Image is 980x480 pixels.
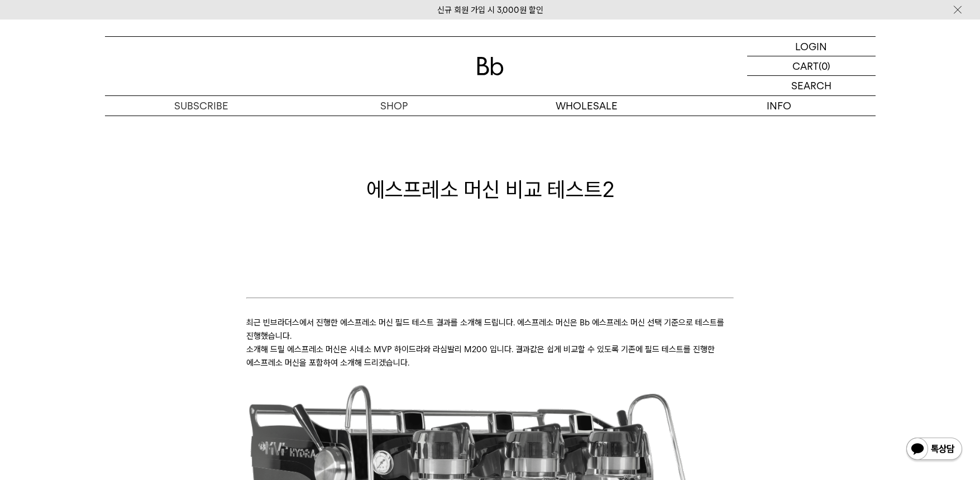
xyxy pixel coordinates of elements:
a: LOGIN [747,37,876,56]
p: 최근 빈브라더스에서 진행한 에스프레소 머신 필드 테스트 결과를 소개해 드립니다. 에스프레소 머신은 Bb 에스프레소 머신 선택 기준으로 테스트를 진행했습니다. [246,316,734,343]
img: 카카오톡 채널 1:1 채팅 버튼 [905,436,963,463]
img: 로고 [477,57,504,75]
a: CART (0) [747,56,876,76]
a: SUBSCRIBE [105,96,298,116]
a: 신규 회원 가입 시 3,000원 할인 [437,5,543,15]
h1: 에스프레소 머신 비교 테스트2 [105,175,876,204]
p: 소개해 드릴 에스프레소 머신은 시네소 MVP 하이드라와 라심발리 M200 입니다. 결과값은 쉽게 비교할 수 있도록 기존에 필드 테스트를 진행한 에스프레소 머신을 포함하여 소개... [246,343,734,369]
p: INFO [683,96,876,116]
a: SHOP [298,96,490,116]
p: SEARCH [791,76,831,95]
p: WHOLESALE [490,96,683,116]
p: LOGIN [795,37,827,56]
p: (0) [819,56,830,75]
p: CART [792,56,819,75]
